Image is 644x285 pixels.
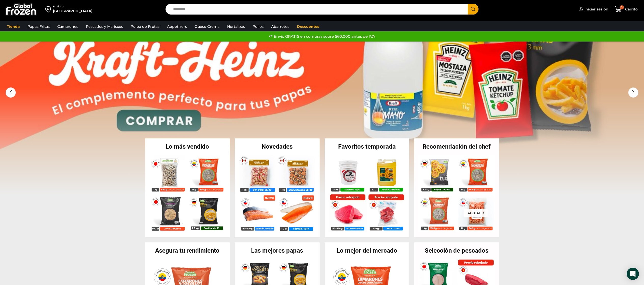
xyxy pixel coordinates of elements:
[165,22,189,31] a: Appetizers
[128,22,162,31] a: Pulpa de Frutas
[225,22,248,31] a: Hortalizas
[269,22,292,31] a: Abarrotes
[25,22,52,31] a: Papas Fritas
[628,87,638,98] div: Next slide
[4,22,22,31] a: Tienda
[583,7,608,12] span: Iniciar sesión
[192,22,222,31] a: Queso Crema
[6,87,16,98] div: Previous slide
[145,144,230,150] h2: Lo más vendido
[464,209,488,217] p: Agotado
[53,8,92,14] div: [GEOGRAPHIC_DATA]
[83,22,126,31] a: Pescados y Mariscos
[250,22,266,31] a: Pollos
[55,22,81,31] a: Camarones
[627,268,639,280] div: Open Intercom Messenger
[145,248,230,254] h2: Asegura tu rendimiento
[468,4,478,15] button: Search button
[578,4,608,14] a: Iniciar sesión
[235,248,320,254] h2: Las mejores papas
[325,248,409,254] h2: Lo mejor del mercado
[294,22,322,31] a: Descuentos
[235,144,320,150] h2: Novedades
[620,5,624,9] span: 0
[53,5,92,8] div: Enviar a
[624,7,638,12] span: Carrito
[613,3,639,15] a: 0 Carrito
[414,144,499,150] h2: Recomendación del chef
[45,5,53,14] img: address-field-icon.svg
[414,248,499,254] h2: Selección de pescados
[325,144,409,150] h2: Favoritos temporada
